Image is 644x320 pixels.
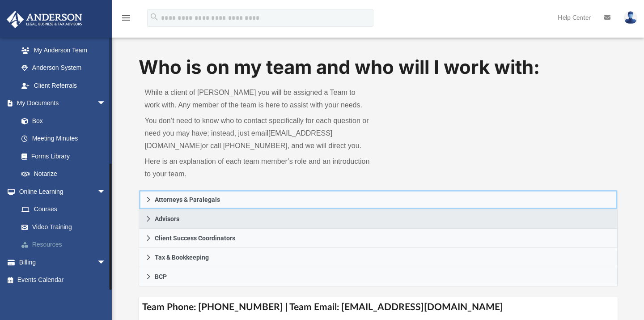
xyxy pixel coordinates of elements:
[6,271,119,289] a: Events Calendar
[13,147,110,165] a: Forms Library
[149,12,159,22] i: search
[145,86,372,111] p: While a client of [PERSON_NAME] you will be assigned a Team to work with. Any member of the team ...
[139,267,618,286] a: BCP
[155,254,209,260] span: Tax & Bookkeeping
[121,17,131,23] a: menu
[13,236,119,254] a: Resources
[139,297,618,317] h4: Team Phone: [PHONE_NUMBER] | Team Email: [EMAIL_ADDRESS][DOMAIN_NAME]
[155,273,167,280] span: BCP
[155,196,220,203] span: Attorneys & Paralegals
[121,13,131,23] i: menu
[6,183,119,201] a: Online Learningarrow_drop_down
[13,112,110,130] a: Box
[139,54,618,81] h1: Who is on my team and who will I work with:
[13,41,110,59] a: My Anderson Team
[155,235,235,241] span: Client Success Coordinators
[624,11,637,24] img: User Pic
[13,165,115,183] a: Notarize
[13,130,115,148] a: Meeting Minutes
[13,77,115,94] a: Client Referrals
[97,253,115,272] span: arrow_drop_down
[145,155,372,180] p: Here is an explanation of each team member’s role and an introduction to your team.
[139,229,618,248] a: Client Success Coordinators
[139,209,618,229] a: Advisors
[6,94,115,112] a: My Documentsarrow_drop_down
[139,248,618,267] a: Tax & Bookkeeping
[13,218,115,236] a: Video Training
[97,183,115,201] span: arrow_drop_down
[155,216,179,222] span: Advisors
[6,253,119,271] a: Billingarrow_drop_down
[4,11,85,28] img: Anderson Advisors Platinum Portal
[13,59,115,77] a: Anderson System
[13,201,119,218] a: Courses
[139,190,618,209] a: Attorneys & Paralegals
[145,115,372,152] p: You don’t need to know who to contact specifically for each question or need you may have; instea...
[97,94,115,113] span: arrow_drop_down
